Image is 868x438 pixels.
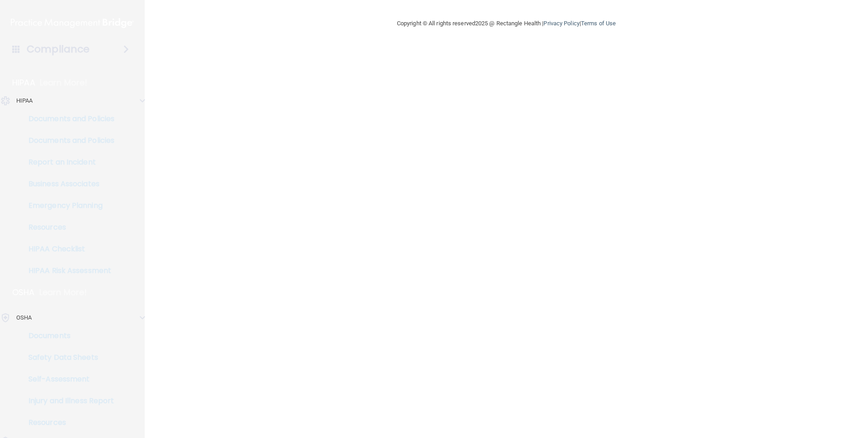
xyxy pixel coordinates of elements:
[341,9,671,38] div: Copyright © All rights reserved 2025 @ Rectangle Health | |
[11,14,134,32] img: PMB logo
[27,43,90,56] h4: Compliance
[6,418,129,427] p: Resources
[12,77,35,88] p: HIPAA
[39,287,87,298] p: Learn More!
[6,375,129,384] p: Self-Assessment
[6,179,129,188] p: Business Associates
[6,331,129,340] p: Documents
[6,158,129,167] p: Report an Incident
[16,95,33,106] p: HIPAA
[543,20,579,27] a: Privacy Policy
[6,353,129,362] p: Safety Data Sheets
[6,266,129,275] p: HIPAA Risk Assessment
[6,245,129,254] p: HIPAA Checklist
[6,201,129,210] p: Emergency Planning
[12,287,35,298] p: OSHA
[16,312,32,323] p: OSHA
[6,396,129,405] p: Injury and Illness Report
[40,77,88,88] p: Learn More!
[6,114,129,123] p: Documents and Policies
[6,223,129,232] p: Resources
[6,136,129,145] p: Documents and Policies
[581,20,616,27] a: Terms of Use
